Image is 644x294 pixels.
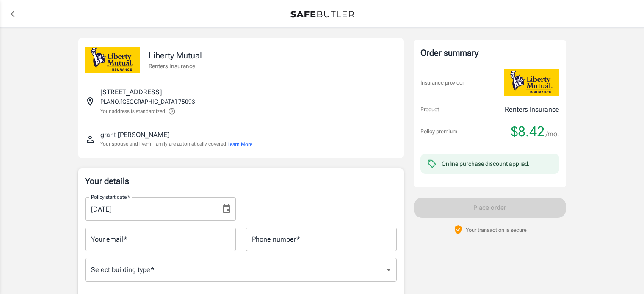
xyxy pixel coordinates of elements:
p: grant [PERSON_NAME] [100,130,169,140]
p: Insurance provider [420,79,464,87]
input: Enter email [85,228,236,251]
p: Renters Insurance [149,62,202,70]
p: Product [420,105,439,114]
svg: Insured address [85,96,95,107]
p: Your spouse and live-in family are automatically covered. [100,140,252,148]
p: Renters Insurance [505,104,559,115]
svg: Insured person [85,134,95,144]
label: Policy start date [91,193,130,201]
button: Learn More [227,140,252,148]
input: Enter number [246,228,397,251]
p: Your address is standardized. [100,107,166,115]
p: Policy premium [420,127,457,136]
p: Your transaction is secure [466,226,527,234]
div: Online purchase discount applied. [442,159,530,168]
img: Back to quotes [290,11,354,18]
p: [STREET_ADDRESS] [100,87,162,97]
a: back to quotes [6,5,22,22]
p: PLANO , [GEOGRAPHIC_DATA] 75093 [100,97,195,106]
img: Liberty Mutual [504,69,559,96]
button: Choose date, selected date is Sep 15, 2025 [218,201,235,217]
span: $8.42 [511,123,544,140]
span: /mo. [546,128,559,140]
p: Liberty Mutual [149,49,202,62]
img: Liberty Mutual [85,47,140,73]
input: MM/DD/YYYY [85,197,215,221]
p: Your details [85,175,397,187]
div: Order summary [420,47,559,59]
